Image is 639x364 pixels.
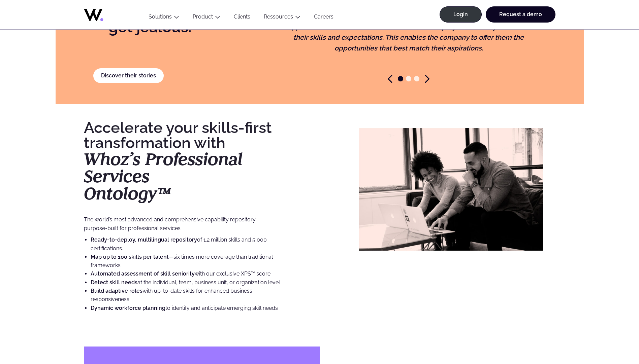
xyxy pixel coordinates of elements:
[91,279,137,286] strong: Detect skill needs
[425,75,429,83] span: Next slide
[84,215,261,232] p: The world’s most advanced and comprehensive capability repository, purpose-built for professional...
[486,6,555,23] a: Request a demo
[186,13,227,23] button: Product
[278,11,539,53] p: At [GEOGRAPHIC_DATA] with Whoz, we connect talents to opportunities, and opportunities to talents...
[193,13,213,20] a: Product
[257,13,307,23] button: Ressources
[91,235,280,253] li: of 1.2 million skills and 5,000 certifications.
[227,13,257,23] a: Clients
[440,6,482,23] a: Login
[91,304,280,312] li: to identify and anticipate emerging skill needs
[414,76,419,81] span: Go to slide 3
[84,148,243,187] strong: Whoz’s Professional Services
[595,320,630,355] iframe: Chatbot
[91,254,169,260] strong: Map up to 100 skills per talent
[91,270,195,277] strong: Automated assessment of skill seniority
[388,75,392,83] span: Previous slide
[264,13,293,20] a: Ressources
[91,288,142,294] strong: Build adaptive roles
[84,134,225,152] strong: transformation with
[91,236,197,243] strong: Ready-to-deploy, multilingual repository
[398,76,403,81] span: Go to slide 1
[91,269,280,278] li: with our exclusive XPS™ score
[91,287,280,304] li: with up-to-date skills for enhanced business responsiveness
[91,253,280,270] li: —six times more coverage than traditional frameworks
[91,305,165,311] strong: Dynamic workforce planning
[84,119,272,137] strong: Accelerate your skills-first
[91,278,280,287] li: at the individual, team, business unit, or organization level
[93,68,164,83] a: Discover their stories
[406,76,411,81] span: Go to slide 2
[307,13,340,23] a: Careers
[142,13,186,23] button: Solutions
[84,182,171,204] strong: Ontology™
